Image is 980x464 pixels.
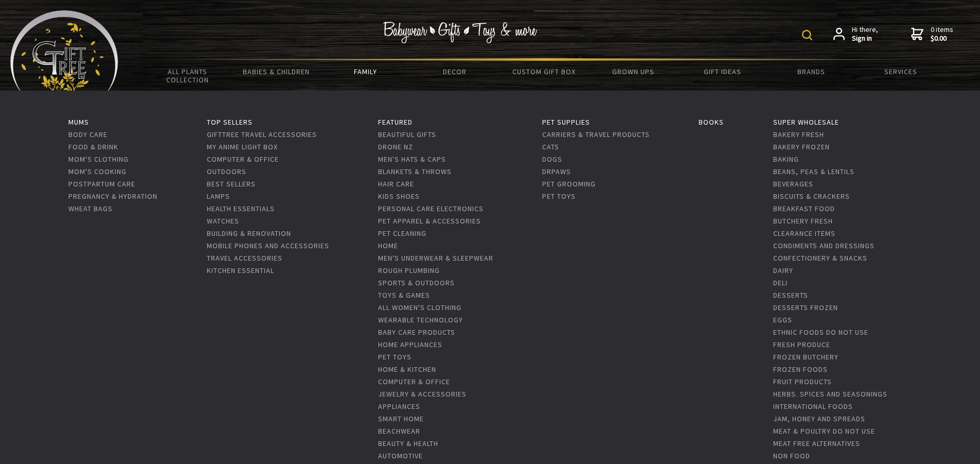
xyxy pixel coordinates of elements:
a: Pet Toys [378,352,412,362]
a: Gift Ideas [678,61,767,82]
a: All Women's Clothing [378,303,461,312]
a: Family [321,61,410,82]
a: Bakery Frozen [773,142,830,151]
a: Pet Cleaning [378,229,426,238]
a: Jam, Honey and Spreads [773,414,865,423]
a: Brands [767,61,856,82]
a: Lamps [207,192,230,201]
a: Fresh Produce [773,340,830,349]
span: Hi there, [852,25,878,43]
a: Meat Free Alternatives [773,439,860,448]
a: Meat & Poultry DO NOT USE [773,426,875,436]
a: Home Appliances [378,340,442,349]
a: Smart Home [378,414,424,423]
a: Automotive [378,451,423,460]
strong: $0.00 [931,34,953,43]
a: Wheat Bags [68,204,113,213]
a: Books [699,117,724,127]
a: Postpartum Care [68,179,135,188]
img: product search [802,30,812,40]
a: Eggs [773,315,792,324]
a: Men's Hats & Caps [378,154,446,164]
a: Dogs [542,154,562,164]
a: Sports & Outdoors [378,278,455,287]
a: Home & Kitchen [378,365,436,374]
a: Building & Renovation [207,229,291,238]
a: Breakfast Food [773,204,835,213]
a: Deli [773,278,788,287]
a: Pet Toys [542,192,576,201]
a: Computer & Office [207,154,279,164]
a: Men's Underwear & Sleepwear [378,253,493,263]
a: 0 items$0.00 [911,25,953,43]
a: Baby care Products [378,328,455,337]
a: Fruit Products [773,377,832,386]
a: Blankets & Throws [378,167,452,176]
a: Pet Supplies [542,117,590,127]
a: Beachwear [378,426,420,436]
a: Best Sellers [207,179,256,188]
a: Appliances [378,402,420,411]
a: Drone NZ [378,142,413,151]
a: Dairy [773,266,793,275]
a: All Plants Collection [143,61,232,91]
a: Health Essentials [207,204,275,213]
a: Custom Gift Box [500,61,589,82]
a: Super Wholesale [773,117,839,127]
a: Non Food [773,451,810,460]
strong: Sign in [852,34,878,43]
a: Home [378,241,398,250]
img: Babyware - Gifts - Toys and more... [10,10,118,96]
a: Desserts Frozen [773,303,838,312]
a: Babies & Children [232,61,321,82]
a: Rough Plumbing [378,266,440,275]
img: Babywear - Gifts - Toys & more [383,22,538,43]
a: Personal Care Electronics [378,204,484,213]
a: Jewelry & Accessories [378,389,467,399]
a: Frozen Foods [773,365,828,374]
a: Baking [773,154,799,164]
a: Mobile Phones And Accessories [207,241,329,250]
a: Cats [542,142,559,151]
a: Mums [68,117,89,127]
a: Food & Drink [68,142,118,151]
a: GiftTree Travel accessories [207,130,317,139]
a: Desserts [773,290,808,300]
a: Kids Shoes [378,192,420,201]
a: Outdoors [207,167,246,176]
a: Grown Ups [589,61,678,82]
a: Herbs. Spices and Seasonings [773,389,887,399]
a: Wearable Technology [378,315,463,324]
a: International Foods [773,402,853,411]
a: Services [856,61,945,82]
a: Butchery Fresh [773,216,833,226]
span: 0 items [931,25,953,43]
a: Decor [410,61,499,82]
a: Confectionery & Snacks [773,253,867,263]
a: Hair Care [378,179,414,188]
a: Body Care [68,130,108,139]
a: Beautiful Gifts [378,130,436,139]
a: Computer & Office [378,377,450,386]
a: Frozen Butchery [773,352,839,362]
a: Carriers & Travel Products [542,130,650,139]
a: Beverages [773,179,813,188]
a: Toys & Games [378,290,430,300]
a: Travel Accessories [207,253,282,263]
a: My Anime Light Box [207,142,278,151]
a: Ethnic Foods DO NOT USE [773,328,868,337]
a: Beauty & Health [378,439,438,448]
a: Pregnancy & Hydration [68,192,157,201]
a: Biscuits & Crackers [773,192,850,201]
a: Beans, Peas & Lentils [773,167,854,176]
a: DrPaws [542,167,571,176]
a: Mom's Cooking [68,167,127,176]
a: Mom's Clothing [68,154,129,164]
a: Pet Grooming [542,179,596,188]
a: Pet Apparel & Accessories [378,216,481,226]
a: Featured [378,117,413,127]
a: Top Sellers [207,117,253,127]
a: Watches [207,216,239,226]
a: Hi there,Sign in [833,25,878,43]
a: Condiments and Dressings [773,241,875,250]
